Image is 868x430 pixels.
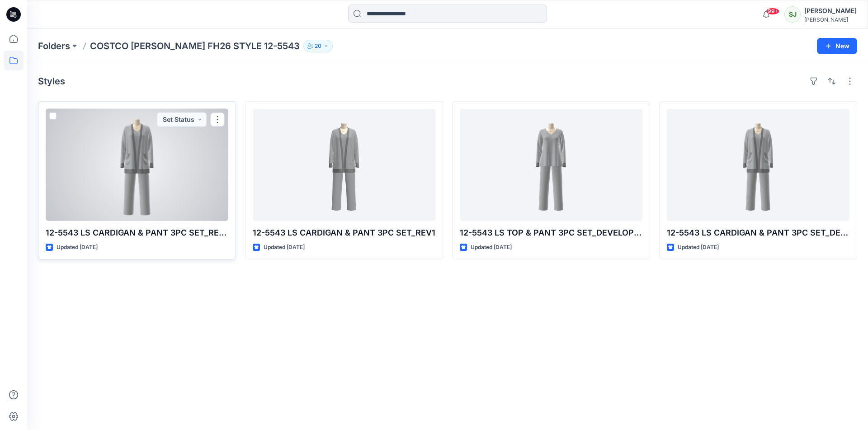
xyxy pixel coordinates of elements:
a: 12-5543 LS TOP & PANT 3PC SET_DEVELOPMENT [460,109,642,221]
p: 12-5543 LS CARDIGAN & PANT 3PC SET_REV2 [46,227,228,239]
button: New [817,38,857,54]
p: Updated [DATE] [264,243,305,252]
div: SJ [784,6,801,23]
p: COSTCO [PERSON_NAME] FH26 STYLE 12-5543 [90,40,300,52]
h4: Styles [38,76,65,87]
p: 12-5543 LS CARDIGAN & PANT 3PC SET_DEVELOPMENT [667,227,849,239]
p: Updated [DATE] [678,243,719,252]
a: Folders [38,40,70,52]
a: 12-5543 LS CARDIGAN & PANT 3PC SET_REV1 [253,109,435,221]
p: 20 [315,41,321,51]
p: Updated [DATE] [471,243,512,252]
p: 12-5543 LS TOP & PANT 3PC SET_DEVELOPMENT [460,227,642,239]
div: [PERSON_NAME] [804,5,857,16]
a: 12-5543 LS CARDIGAN & PANT 3PC SET_REV2 [46,109,228,221]
div: [PERSON_NAME] [804,16,857,23]
button: 20 [303,40,333,52]
p: 12-5543 LS CARDIGAN & PANT 3PC SET_REV1 [253,227,435,239]
p: Updated [DATE] [57,243,98,252]
a: 12-5543 LS CARDIGAN & PANT 3PC SET_DEVELOPMENT [667,109,849,221]
span: 99+ [766,8,779,15]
